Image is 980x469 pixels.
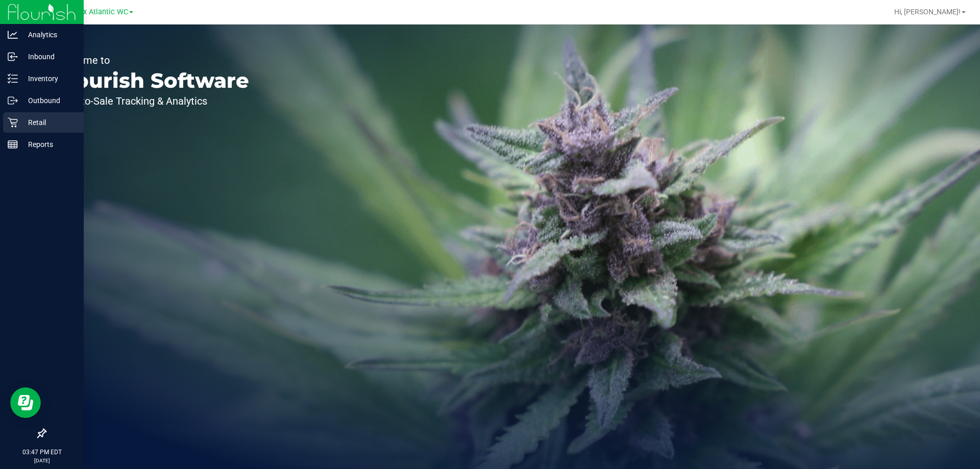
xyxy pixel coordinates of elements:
[55,55,249,65] p: Welcome to
[55,96,249,106] p: Seed-to-Sale Tracking & Analytics
[5,448,79,457] p: 03:47 PM EDT
[5,457,79,464] p: [DATE]
[18,29,79,41] p: Analytics
[18,72,79,85] p: Inventory
[8,52,18,62] inline-svg: Inbound
[8,30,18,40] inline-svg: Analytics
[18,138,79,151] p: Reports
[18,116,79,129] p: Retail
[18,51,79,63] p: Inbound
[8,139,18,150] inline-svg: Reports
[55,70,249,91] p: Flourish Software
[75,8,128,16] span: Jax Atlantic WC
[8,117,18,128] inline-svg: Retail
[18,94,79,107] p: Outbound
[8,95,18,106] inline-svg: Outbound
[8,73,18,84] inline-svg: Inventory
[10,387,41,418] iframe: Resource center
[894,8,961,16] span: Hi, [PERSON_NAME]!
